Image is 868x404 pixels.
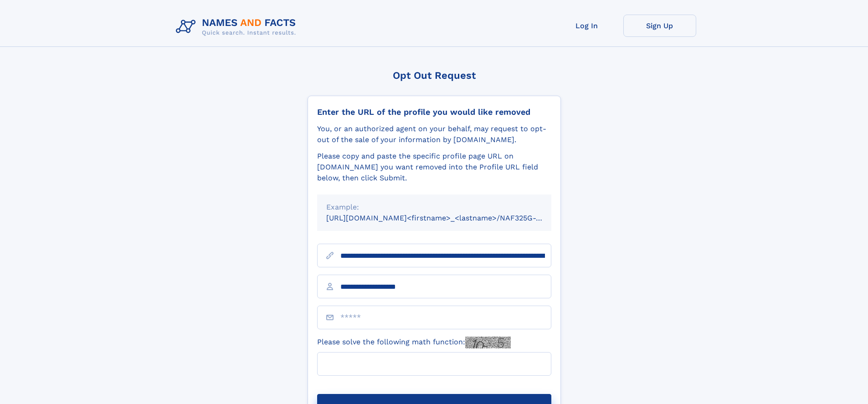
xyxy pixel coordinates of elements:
[326,202,542,213] div: Example:
[550,15,623,37] a: Log In
[317,337,511,348] label: Please solve the following math function:
[317,151,551,184] div: Please copy and paste the specific profile page URL on [DOMAIN_NAME] you want removed into the Pr...
[326,214,569,222] small: [URL][DOMAIN_NAME]<firstname>_<lastname>/NAF325G-xxxxxxxx
[308,70,561,81] div: Opt Out Request
[317,123,551,145] div: You, or an authorized agent on your behalf, may request to opt-out of the sale of your informatio...
[172,15,303,39] img: Logo Names and Facts
[623,15,696,37] a: Sign Up
[317,107,551,117] div: Enter the URL of the profile you would like removed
